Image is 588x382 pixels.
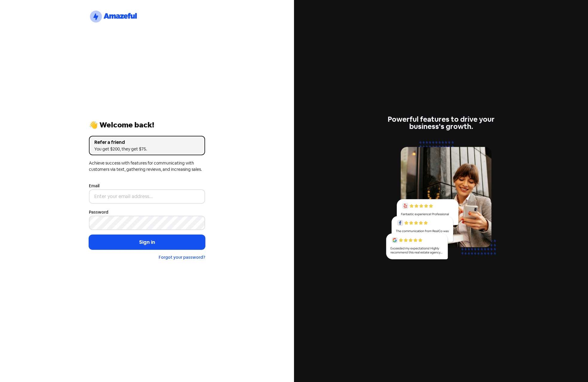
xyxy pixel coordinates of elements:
[89,235,205,250] button: Sign in
[89,209,108,215] label: Password
[94,146,200,152] div: You get $200, they get $75.
[383,116,499,130] div: Powerful features to drive your business's growth.
[383,137,499,266] img: reviews
[159,255,205,260] a: Forgot your password?
[89,121,205,129] div: 👋 Welcome back!
[89,189,205,204] input: Enter your email address...
[89,160,205,173] div: Achieve success with features for communicating with customers via text, gathering reviews, and i...
[94,139,200,146] div: Refer a friend
[89,183,99,189] label: Email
